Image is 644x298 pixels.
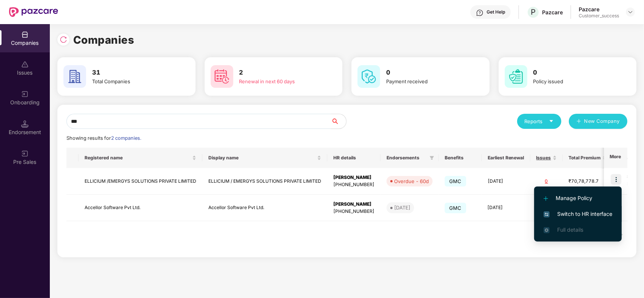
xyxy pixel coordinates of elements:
div: [PHONE_NUMBER] [333,181,374,188]
img: svg+xml;base64,PHN2ZyB3aWR0aD0iMjAiIGhlaWdodD0iMjAiIHZpZXdCb3g9IjAgMCAyMCAyMCIgZmlsbD0ibm9uZSIgeG... [21,90,29,98]
img: svg+xml;base64,PHN2ZyB4bWxucz0iaHR0cDovL3d3dy53My5vcmcvMjAwMC9zdmciIHdpZHRoPSIxNi4zNjMiIGhlaWdodD... [544,227,550,233]
div: Get Help [487,9,505,15]
button: search [331,114,347,129]
img: svg+xml;base64,PHN2ZyBpZD0iQ29tcGFuaWVzIiB4bWxucz0iaHR0cDovL3d3dy53My5vcmcvMjAwMC9zdmciIHdpZHRoPS... [21,31,29,38]
div: Customer_success [579,13,619,19]
button: plusNew Company [569,114,627,129]
h3: 2 [239,68,321,78]
img: svg+xml;base64,PHN2ZyB4bWxucz0iaHR0cDovL3d3dy53My5vcmcvMjAwMC9zdmciIHdpZHRoPSI2MCIgaGVpZ2h0PSI2MC... [63,65,86,88]
th: More [604,148,627,168]
td: Accellor Software Pvt Ltd. [202,195,327,222]
th: Benefits [439,148,482,168]
span: New Company [584,118,620,125]
img: svg+xml;base64,PHN2ZyBpZD0iRHJvcGRvd24tMzJ4MzIiIHhtbG5zPSJodHRwOi8vd3d3LnczLm9yZy8yMDAwL3N2ZyIgd2... [627,9,633,15]
span: Endorsements [387,155,427,161]
div: Pazcare [579,6,619,13]
div: Total Companies [92,78,174,85]
div: [PERSON_NAME] [333,201,374,208]
span: Total Premium [569,155,601,161]
img: svg+xml;base64,PHN2ZyBpZD0iSXNzdWVzX2Rpc2FibGVkIiB4bWxucz0iaHR0cDovL3d3dy53My5vcmcvMjAwMC9zdmciIH... [21,61,29,68]
div: Overdue - 60d [394,177,429,185]
span: GMC [445,203,466,213]
span: Showing results for [66,135,141,141]
td: ELLICIUM /EMERGYS SOLUTIONS PRIVATE LIMITED [79,168,202,195]
img: svg+xml;base64,PHN2ZyB4bWxucz0iaHR0cDovL3d3dy53My5vcmcvMjAwMC9zdmciIHdpZHRoPSIxMi4yMDEiIGhlaWdodD... [544,196,548,201]
span: search [331,118,346,124]
div: [DATE] [394,204,410,211]
th: Total Premium [563,148,613,168]
td: [DATE] [482,168,530,195]
th: HR details [327,148,381,168]
span: plus [576,119,581,125]
span: GMC [445,176,466,186]
span: Manage Policy [544,194,612,202]
div: Renewal in next 60 days [239,78,321,85]
div: ₹70,78,778.7 [569,178,607,185]
div: Payment received [386,78,468,85]
span: Switch to HR interface [544,210,612,218]
img: svg+xml;base64,PHN2ZyB4bWxucz0iaHR0cDovL3d3dy53My5vcmcvMjAwMC9zdmciIHdpZHRoPSI2MCIgaGVpZ2h0PSI2MC... [505,65,527,88]
span: Registered name [85,155,191,161]
th: Issues [530,148,563,168]
h3: 31 [92,68,174,78]
th: Registered name [79,148,202,168]
th: Display name [202,148,327,168]
img: svg+xml;base64,PHN2ZyB3aWR0aD0iMjAiIGhlaWdodD0iMjAiIHZpZXdCb3g9IjAgMCAyMCAyMCIgZmlsbD0ibm9uZSIgeG... [21,150,29,157]
img: svg+xml;base64,PHN2ZyB4bWxucz0iaHR0cDovL3d3dy53My5vcmcvMjAwMC9zdmciIHdpZHRoPSI2MCIgaGVpZ2h0PSI2MC... [211,65,233,88]
span: filter [428,153,436,162]
span: Issues [536,155,551,161]
div: Reports [525,118,554,125]
div: Pazcare [542,9,563,16]
td: Accellor Software Pvt Ltd. [79,195,202,222]
span: caret-down [549,119,554,124]
img: icon [611,174,621,185]
img: svg+xml;base64,PHN2ZyB4bWxucz0iaHR0cDovL3d3dy53My5vcmcvMjAwMC9zdmciIHdpZHRoPSIxNiIgaGVpZ2h0PSIxNi... [544,211,550,217]
td: ELLICIUM / EMERGYS SOLUTIONS PRIVATE LIMITED [202,168,327,195]
span: Full details [557,226,583,233]
img: svg+xml;base64,PHN2ZyB4bWxucz0iaHR0cDovL3d3dy53My5vcmcvMjAwMC9zdmciIHdpZHRoPSI2MCIgaGVpZ2h0PSI2MC... [357,65,380,88]
img: New Pazcare Logo [9,7,58,17]
div: 0 [536,178,557,185]
div: [PHONE_NUMBER] [333,208,374,215]
img: svg+xml;base64,PHN2ZyB3aWR0aD0iMTQuNSIgaGVpZ2h0PSIxNC41IiB2aWV3Qm94PSIwIDAgMTYgMTYiIGZpbGw9Im5vbm... [21,120,29,128]
h1: Companies [73,32,134,48]
div: Policy issued [533,78,615,85]
span: P [531,8,536,17]
h3: 0 [386,68,468,78]
span: 2 companies. [111,135,141,141]
td: [DATE] [482,195,530,222]
span: filter [430,156,434,160]
div: [PERSON_NAME] [333,174,374,181]
span: Display name [208,155,316,161]
img: svg+xml;base64,PHN2ZyBpZD0iUmVsb2FkLTMyeDMyIiB4bWxucz0iaHR0cDovL3d3dy53My5vcmcvMjAwMC9zdmciIHdpZH... [60,36,67,43]
h3: 0 [533,68,615,78]
th: Earliest Renewal [482,148,530,168]
img: svg+xml;base64,PHN2ZyBpZD0iSGVscC0zMngzMiIgeG1sbnM9Imh0dHA6Ly93d3cudzMub3JnLzIwMDAvc3ZnIiB3aWR0aD... [476,9,484,17]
